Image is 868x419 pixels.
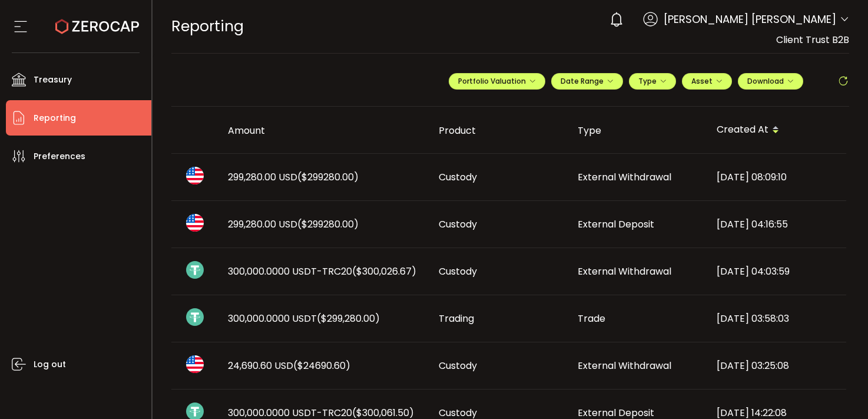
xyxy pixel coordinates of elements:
span: ($299,280.00) [317,312,380,325]
span: Reporting [34,110,76,127]
iframe: Chat Widget [809,362,868,419]
span: External Withdrawal [578,170,671,184]
div: [DATE] 08:09:10 [707,170,846,184]
span: External Deposit [578,217,654,231]
span: Type [638,76,667,86]
div: [DATE] 04:03:59 [707,265,846,278]
button: Portfolio Valuation [449,73,545,90]
button: Asset [682,73,732,90]
span: [PERSON_NAME] [PERSON_NAME] [664,11,836,27]
span: Log out [34,356,66,373]
span: ($299280.00) [297,170,359,184]
button: Download [738,73,803,90]
span: Reporting [171,16,244,37]
span: 299,280.00 USD [228,217,359,231]
span: ($299280.00) [297,217,359,231]
img: usdt_portfolio.svg [186,308,204,326]
button: Type [629,73,676,90]
span: Preferences [34,148,85,165]
span: Client Trust B2B [776,33,849,47]
span: Custody [439,217,477,231]
span: Custody [439,170,477,184]
span: 300,000.0000 USDT [228,312,380,325]
span: Date Range [561,76,614,86]
span: Trade [578,312,605,325]
div: Type [568,124,707,137]
img: usd_portfolio.svg [186,167,204,184]
img: usd_portfolio.svg [186,214,204,232]
div: Amount [218,124,429,137]
div: [DATE] 03:25:08 [707,359,846,372]
span: 300,000.0000 USDT-TRC20 [228,265,416,278]
span: ($300,026.67) [352,265,416,278]
div: [DATE] 03:58:03 [707,312,846,325]
img: usd_portfolio.svg [186,355,204,373]
div: Created At [707,120,846,140]
span: 24,690.60 USD [228,359,350,372]
span: Custody [439,265,477,278]
span: Custody [439,359,477,372]
span: Asset [691,76,713,86]
span: External Withdrawal [578,359,671,372]
span: 299,280.00 USD [228,170,359,184]
span: ($24690.60) [293,359,350,372]
span: Treasury [34,71,72,88]
span: Trading [439,312,474,325]
span: Portfolio Valuation [458,76,536,86]
button: Date Range [551,73,623,90]
img: usdt_portfolio.svg [186,261,204,279]
div: Product [429,124,568,137]
div: [DATE] 04:16:55 [707,217,846,231]
span: External Withdrawal [578,265,671,278]
span: Download [747,76,794,86]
